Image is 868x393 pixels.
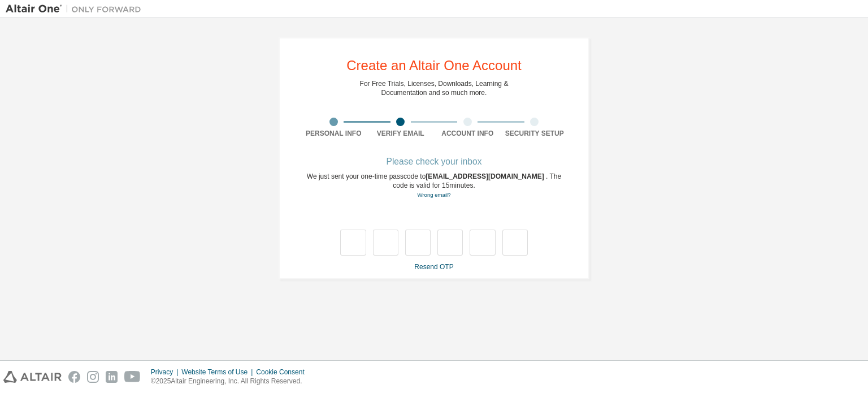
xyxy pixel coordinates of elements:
p: © 2025 Altair Engineering, Inc. All Rights Reserved. [151,377,311,386]
div: Verify Email [367,129,435,138]
img: linkedin.svg [106,371,118,383]
div: Cookie Consent [256,368,311,377]
span: [EMAIL_ADDRESS][DOMAIN_NAME] [426,172,546,180]
div: Create an Altair One Account [346,59,522,72]
img: instagram.svg [87,371,99,383]
div: Personal Info [300,129,367,138]
div: Account Info [434,129,501,138]
div: For Free Trials, Licenses, Downloads, Learning & Documentation and so much more. [360,79,509,97]
a: Resend OTP [414,263,453,271]
div: Security Setup [501,129,568,138]
a: Go back to the registration form [417,192,450,198]
div: Website Terms of Use [181,368,256,377]
img: Altair One [6,3,147,15]
div: We just sent your one-time passcode to . The code is valid for 15 minutes. [300,172,568,200]
div: Privacy [151,368,181,377]
div: Please check your inbox [300,158,568,165]
img: facebook.svg [68,371,80,383]
img: youtube.svg [124,371,141,383]
img: altair_logo.svg [3,371,62,383]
